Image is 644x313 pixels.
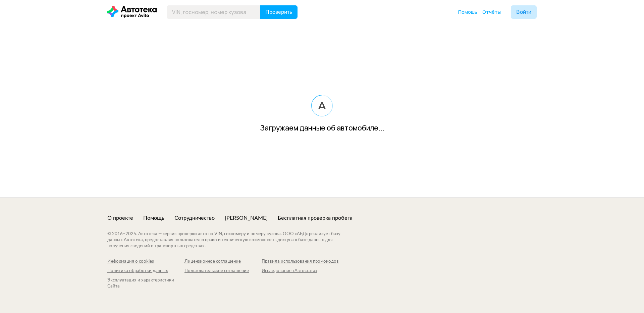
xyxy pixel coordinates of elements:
a: Отчёты [482,9,501,15]
a: Политика обработки данных [107,268,184,274]
a: Пользовательское соглашение [184,268,262,274]
a: Сотрудничество [174,214,215,222]
a: [PERSON_NAME] [225,214,268,222]
a: О проекте [107,214,133,222]
span: Проверить [265,9,292,15]
button: Проверить [260,5,298,19]
a: Помощь [143,214,164,222]
a: Лицензионное соглашение [184,259,262,265]
button: Войти [511,5,537,19]
span: Войти [516,9,531,15]
a: Исследование «Автостата» [262,268,339,274]
a: Информация о cookies [107,259,184,265]
div: Загружаем данные об автомобиле... [260,123,384,133]
a: Эксплуатация и характеристики Сайта [107,277,184,290]
a: Правила использования промокодов [262,259,339,265]
div: © 2016– 2025 . Автотека — сервис проверки авто по VIN, госномеру и номеру кузова. ООО «АБД» реали... [107,231,354,249]
a: Бесплатная проверка пробега [278,214,353,222]
input: VIN, госномер, номер кузова [167,5,260,19]
a: Помощь [458,9,477,15]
